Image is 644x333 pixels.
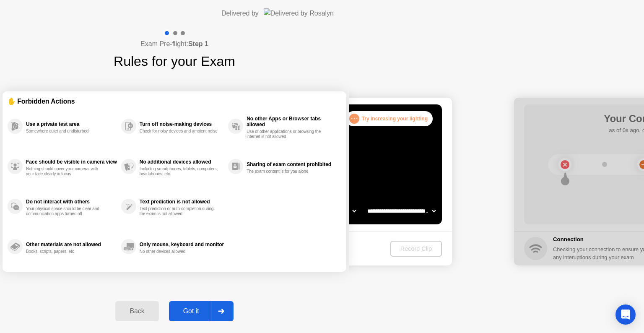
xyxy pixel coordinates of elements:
[26,166,105,177] div: Nothing should cover your camera, with your face clearly in focus
[26,159,117,165] div: Face should be visible in camera view
[26,249,105,254] div: Books, scripts, papers, etc
[221,8,259,18] div: Delivered by
[140,159,224,165] div: No additional devices allowed
[140,121,224,127] div: Turn off noise-making devices
[115,301,158,321] button: Back
[247,169,326,174] div: The exam content is for you alone
[169,301,234,321] button: Got it
[247,116,337,127] div: No other Apps or Browser tabs allowed
[390,241,442,257] button: Record Clip
[140,206,219,216] div: Text prediction or auto-completion during the exam is not allowed
[140,199,224,205] div: Text prediction is not allowed
[264,8,334,18] img: Delivered by Rosalyn
[118,307,156,315] div: Back
[188,40,208,47] b: Step 1
[140,129,219,134] div: Check for noisy devices and ambient noise
[615,304,636,325] div: Open Intercom Messenger
[8,96,341,106] div: ✋ Forbidden Actions
[140,166,219,177] div: Including smartphones, tablets, computers, headphones, etc.
[366,203,437,219] select: Available microphones
[140,39,208,49] h4: Exam Pre-flight:
[26,242,117,247] div: Other materials are not allowed
[247,129,326,139] div: Use of other applications or browsing the internet is not allowed
[349,114,359,124] div: . . .
[140,242,224,247] div: Only mouse, keyboard and monitor
[26,129,105,134] div: Somewhere quiet and undisturbed
[26,121,117,127] div: Use a private test area
[171,307,211,315] div: Got it
[26,199,117,205] div: Do not interact with others
[247,161,337,167] div: Sharing of exam content prohibited
[394,245,439,252] div: Record Clip
[26,206,105,216] div: Your physical space should be clear and communication apps turned off
[114,51,235,71] h1: Rules for your Exam
[140,249,219,254] div: No other devices allowed
[346,111,433,126] div: Try increasing your lighting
